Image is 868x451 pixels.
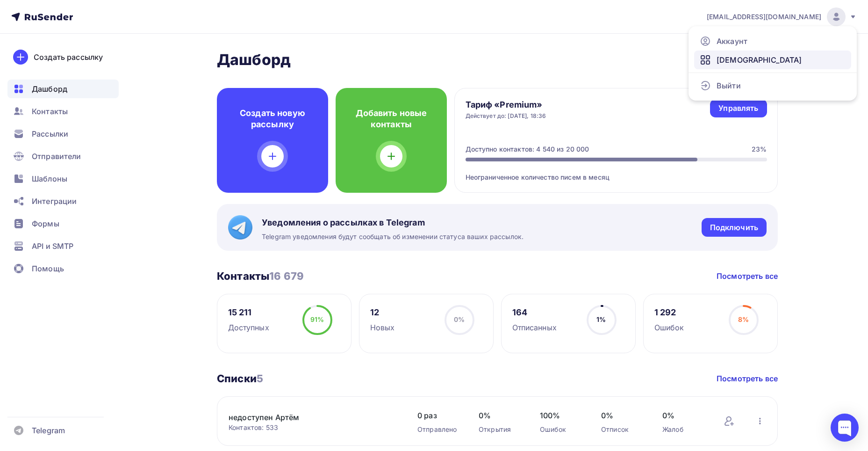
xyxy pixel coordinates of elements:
a: Дашборд [7,80,119,98]
div: Создать рассылку [34,51,103,63]
div: Доступно контактов: 4 540 из 20 000 [466,145,589,154]
span: Помощь [32,263,64,274]
span: 0% [601,410,644,421]
div: Доступных [228,322,269,333]
h2: Дашборд [217,51,778,69]
span: 5 [257,372,263,385]
div: Управлять [718,103,758,114]
span: Уведомления о рассылках в Telegram [262,217,524,228]
span: 91% [310,315,324,323]
div: 1 292 [654,307,684,318]
a: Рассылки [7,124,119,143]
h4: Создать новую рассылку [232,108,313,130]
div: Ошибок [540,425,582,434]
span: 16 679 [269,270,304,282]
span: Отправители [32,151,81,162]
span: Интеграции [32,196,77,207]
div: Контактов: 533 [229,423,399,432]
span: Telegram уведомления будут сообщать об изменении статуса ваших рассылок. [262,232,524,241]
a: Шаблоны [7,169,119,188]
a: Отправители [7,147,119,166]
h3: Контакты [217,269,304,283]
span: Рассылки [32,128,68,139]
span: 1% [596,315,606,323]
span: Контакты [32,106,68,117]
span: 0% [454,315,465,323]
h4: Добавить новые контакты [351,108,432,130]
span: Telegram [32,425,65,436]
span: Дашборд [32,83,67,95]
div: Открытия [479,425,521,434]
span: [DEMOGRAPHIC_DATA] [717,54,802,65]
a: Контакты [7,102,119,121]
span: Аккаунт [717,36,747,47]
h3: Списки [217,372,263,385]
div: 23% [752,145,767,154]
div: 164 [512,307,557,318]
span: 0% [479,410,521,421]
span: Шаблоны [32,173,67,184]
span: 0 раз [417,410,460,421]
div: 15 211 [228,307,269,318]
div: Новых [370,322,395,333]
a: [EMAIL_ADDRESS][DOMAIN_NAME] [707,7,857,26]
div: Неограниченное количество писем в месяц [466,161,767,182]
a: Посмотреть все [717,270,778,282]
span: 0% [662,410,705,421]
h4: Тариф «Premium» [466,99,546,110]
div: Жалоб [662,425,705,434]
span: Выйти [717,80,741,91]
ul: [EMAIL_ADDRESS][DOMAIN_NAME] [689,26,857,101]
a: Формы [7,214,119,233]
div: Отправлено [417,425,460,434]
div: Отписок [601,425,644,434]
div: Ошибок [654,322,684,333]
span: Формы [32,218,59,229]
div: Действует до: [DATE], 18:36 [466,112,546,120]
span: 100% [540,410,582,421]
span: 8% [738,315,749,323]
div: 12 [370,307,395,318]
div: Отписанных [512,322,557,333]
a: недоступен Артём [229,412,387,423]
span: [EMAIL_ADDRESS][DOMAIN_NAME] [707,12,821,22]
span: API и SMTP [32,240,73,252]
a: Посмотреть все [717,373,778,384]
div: Подключить [710,222,758,233]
